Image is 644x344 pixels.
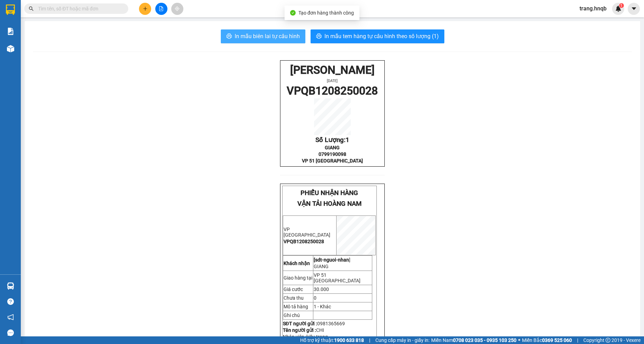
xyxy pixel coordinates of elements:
span: Miền Bắc [522,336,572,344]
span: printer [316,33,322,40]
span: In mẫu tem hàng tự cấu hình theo số lượng (1) [324,32,439,41]
span: Hỗ trợ kỹ thuật: [300,336,364,344]
span: plus [143,6,148,11]
span: VP [GEOGRAPHIC_DATA] [284,227,330,238]
span: Cung cấp máy in - giấy in: [375,336,429,344]
span: Miền Nam [431,336,516,344]
span: search [29,6,34,11]
button: caret-down [628,3,640,15]
span: | [577,336,578,344]
strong: SĐT người gửi : [283,321,317,326]
img: solution-icon [7,28,14,35]
span: [PERSON_NAME] [290,63,375,77]
span: In mẫu biên lai tự cấu hình [235,32,300,41]
button: printerIn mẫu biên lai tự cấu hình [221,29,305,43]
span: 0799190098 [319,151,346,157]
p: Nhân viên : [283,334,376,339]
sup: 1 [619,3,624,8]
span: file-add [159,6,164,11]
span: PHIẾU NHẬN HÀNG [301,189,358,197]
span: caret-down [631,6,637,12]
strong: [sdt-nguoi-nhan [314,257,349,263]
span: 1 - Khác [314,304,331,309]
input: Tìm tên, số ĐT hoặc mã đơn [38,5,120,12]
span: VP 51 [GEOGRAPHIC_DATA] [302,158,363,164]
strong: 0708 023 035 - 0935 103 250 [453,337,516,343]
img: warehouse-icon [7,282,14,290]
button: file-add [155,3,167,15]
span: ⚪️ [518,339,520,342]
span: check-circle [290,10,296,16]
span: 1 [346,136,349,144]
strong: 0369 525 060 [542,337,572,343]
span: VP 51 [GEOGRAPHIC_DATA] [314,272,360,283]
span: VPQB1208250028 [287,84,378,97]
strong: 1900 633 818 [334,337,364,343]
span: Tạo đơn hàng thành công [298,10,354,16]
span: trang.hnqb [574,4,612,13]
span: aim [175,6,180,11]
td: Chưa thu [283,294,313,302]
strong: Khách nhận [284,261,310,266]
span: question-circle [7,298,14,305]
span: message [7,329,14,336]
img: icon-new-feature [615,6,621,12]
img: logo-vxr [6,5,15,15]
button: printerIn mẫu tem hàng tự cấu hình theo số lượng (1) [311,29,444,43]
span: VẬN TẢI HOÀNG NAM [297,200,362,208]
td: Giao hàng tại [283,271,313,285]
span: VPQB1208250028 [284,239,324,244]
span: notification [7,314,14,320]
span: 0981365669 [317,321,345,326]
span: GIANG [325,145,340,150]
span: 30.000 [314,286,329,292]
img: warehouse-icon [7,45,14,52]
td: Giá cước [283,285,313,294]
span: CHI [316,327,324,333]
button: aim [171,3,183,15]
td: Mô tả hàng [283,302,313,311]
span: GIANG [314,264,329,269]
span: | [369,336,370,344]
td: Ghi chú [283,311,313,320]
span: 0 [314,295,316,301]
span: copyright [606,338,610,343]
span: ] [314,257,350,263]
span: kiều trang [306,334,328,339]
span: [DATE] [327,79,338,83]
span: 1 [620,3,623,8]
span: printer [226,33,232,40]
strong: Tên người gửi : [283,327,316,333]
span: Số Lượng: [315,136,349,144]
button: plus [139,3,151,15]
